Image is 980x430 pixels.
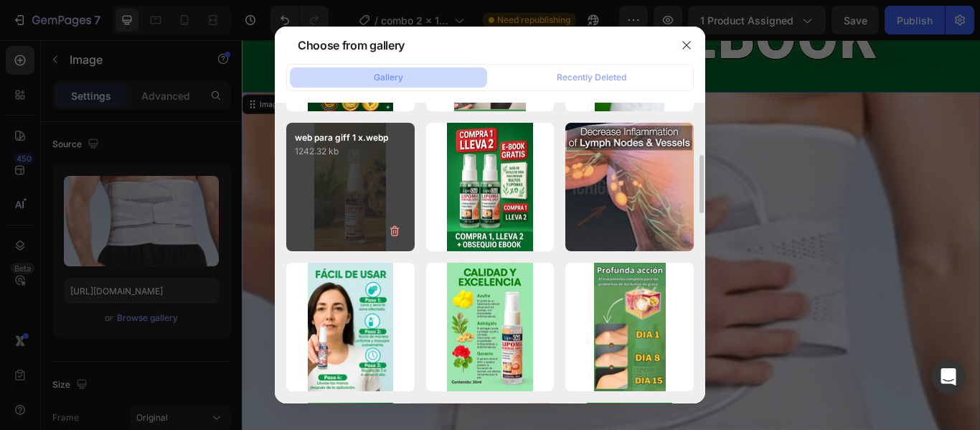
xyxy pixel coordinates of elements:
p: 1242.32 kb [295,144,406,159]
div: Image [18,68,49,81]
p: web para giff 1 x.webp [295,131,406,144]
img: image [594,263,666,391]
div: Gallery [374,71,403,84]
img: image [447,263,532,391]
img: image [565,123,694,251]
button: Recently Deleted [493,67,690,88]
div: Open Intercom Messenger [931,360,966,394]
button: Gallery [290,67,487,88]
div: Recently Deleted [557,71,626,84]
div: Choose from gallery [298,37,405,54]
img: image [447,123,532,251]
img: image [308,263,393,391]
